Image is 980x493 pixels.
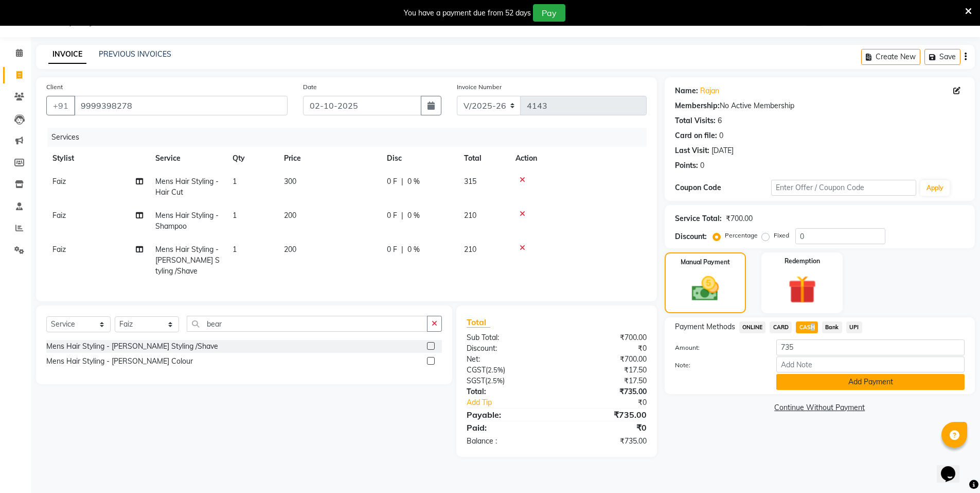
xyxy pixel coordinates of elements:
[487,377,503,385] span: 2.5%
[533,4,565,22] button: Pay
[187,316,427,332] input: Search or Scan
[675,182,772,193] div: Coupon Code
[459,332,557,343] div: Sub Total:
[779,272,825,307] img: _gift.svg
[149,147,226,170] th: Service
[557,436,654,447] div: ₹735.00
[46,82,63,92] label: Client
[675,231,707,242] div: Discount:
[457,82,502,92] label: Invoice Number
[796,321,818,333] span: CASH
[381,147,458,170] th: Disc
[401,176,403,187] span: |
[46,356,193,367] div: Mens Hair Styling - [PERSON_NAME] Colour
[99,49,171,59] a: PREVIOUS INVOICES
[675,321,735,332] span: Payment Methods
[846,321,862,333] span: UPI
[407,176,420,187] span: 0 %
[155,245,220,276] span: Mens Hair Styling - [PERSON_NAME] Styling /Shave
[557,343,654,354] div: ₹0
[861,49,920,65] button: Create New
[557,376,654,386] div: ₹17.50
[52,211,66,220] span: Faiz
[700,160,704,171] div: 0
[675,100,965,111] div: No Active Membership
[557,354,654,365] div: ₹700.00
[459,386,557,397] div: Total:
[509,147,647,170] th: Action
[726,213,753,224] div: ₹700.00
[278,147,381,170] th: Price
[458,147,509,170] th: Total
[488,366,503,374] span: 2.5%
[675,213,722,224] div: Service Total:
[557,409,654,421] div: ₹735.00
[407,210,420,221] span: 0 %
[459,436,557,447] div: Balance :
[675,86,698,96] div: Name:
[52,245,66,254] span: Faiz
[284,177,296,186] span: 300
[771,180,916,196] input: Enter Offer / Coupon Code
[155,211,219,231] span: Mens Hair Styling - Shampoo
[718,115,722,126] div: 6
[675,130,717,141] div: Card on file:
[557,365,654,376] div: ₹17.50
[557,421,654,434] div: ₹0
[675,100,720,111] div: Membership:
[459,421,557,434] div: Paid:
[822,321,842,333] span: Bank
[459,397,573,408] a: Add Tip
[47,128,654,147] div: Services
[725,231,758,240] label: Percentage
[459,376,557,386] div: ( )
[401,210,403,221] span: |
[667,343,769,352] label: Amount:
[46,96,75,115] button: +91
[233,245,237,254] span: 1
[387,244,397,255] span: 0 F
[401,244,403,255] span: |
[46,341,218,352] div: Mens Hair Styling - [PERSON_NAME] Styling /Shave
[284,245,296,254] span: 200
[233,211,237,220] span: 1
[700,86,719,96] a: Rajan
[387,176,397,187] span: 0 F
[785,257,820,266] label: Redemption
[459,409,557,421] div: Payable:
[776,374,965,390] button: Add Payment
[711,145,734,156] div: [DATE]
[407,244,420,255] span: 0 %
[48,45,86,64] a: INVOICE
[770,321,792,333] span: CARD
[387,210,397,221] span: 0 F
[74,96,288,115] input: Search by Name/Mobile/Email/Code
[233,177,237,186] span: 1
[667,361,769,370] label: Note:
[46,147,149,170] th: Stylist
[739,321,766,333] span: ONLINE
[467,376,485,385] span: SGST
[464,177,476,186] span: 315
[303,82,317,92] label: Date
[464,211,476,220] span: 210
[920,180,950,196] button: Apply
[667,402,973,413] a: Continue Without Payment
[459,365,557,376] div: ( )
[776,339,965,355] input: Amount
[557,332,654,343] div: ₹700.00
[924,49,960,65] button: Save
[675,145,709,156] div: Last Visit:
[683,273,727,304] img: _cash.svg
[464,245,476,254] span: 210
[52,177,66,186] span: Faiz
[557,386,654,397] div: ₹735.00
[226,147,278,170] th: Qty
[155,177,219,197] span: Mens Hair Styling - Hair Cut
[467,317,490,328] span: Total
[776,356,965,372] input: Add Note
[459,354,557,365] div: Net:
[719,130,723,141] div: 0
[675,160,698,171] div: Points:
[937,452,970,483] iframe: chat widget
